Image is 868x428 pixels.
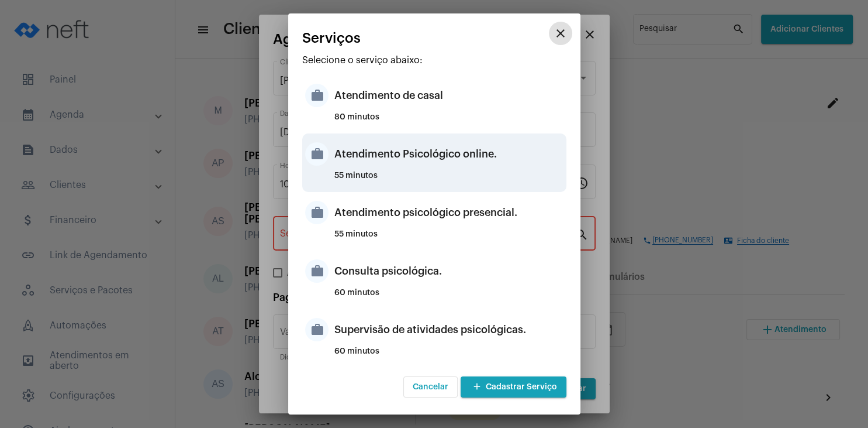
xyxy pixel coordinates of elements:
div: Atendimento de casal [334,78,563,113]
div: 80 minutos [334,113,563,131]
mat-icon: close [554,26,568,40]
div: Consulta psicológica. [334,254,563,289]
div: Atendimento psicológico presencial. [334,195,563,230]
mat-icon: work [305,142,328,166]
span: Cancelar [413,383,448,391]
button: Cancelar [403,376,458,398]
div: 55 minutos [334,230,563,248]
button: Cadastrar Serviço [461,376,566,398]
mat-icon: work [305,201,328,224]
span: Cadastrar Serviço [470,383,557,391]
span: Serviços [302,30,361,46]
mat-icon: add [470,379,484,395]
mat-icon: work [305,259,328,283]
div: 60 minutos [334,289,563,306]
div: 55 minutos [334,172,563,189]
p: Selecione o serviço abaixo: [302,55,566,66]
div: 60 minutos [334,347,563,365]
div: Supervisão de atividades psicológicas. [334,312,563,347]
mat-icon: work [305,318,328,341]
mat-icon: work [305,84,328,107]
div: Atendimento Psicológico online. [334,136,563,172]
